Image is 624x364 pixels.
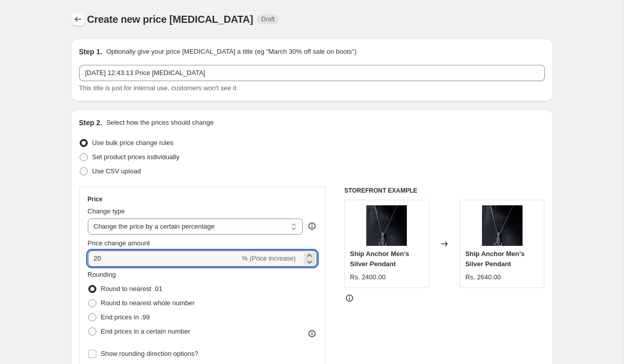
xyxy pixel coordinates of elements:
img: Parman-138_80x.jpg [366,205,407,246]
button: Price change jobs [71,12,85,26]
span: Ship Anchor Men’s Silver Pendant [465,250,525,268]
span: Draft [261,15,274,23]
div: Rs. 2400.00 [350,272,386,282]
div: Rs. 2640.00 [465,272,501,282]
span: Set product prices individually [92,153,180,161]
span: Price change amount [88,239,150,247]
h6: STOREFRONT EXAMPLE [344,187,545,195]
span: This title is just for internal use, customers won't see it [79,84,236,92]
span: Round to nearest .01 [101,285,162,293]
h3: Price [88,195,102,203]
span: Use CSV upload [92,167,141,175]
span: Round to nearest whole number [101,299,195,307]
span: Show rounding direction options? [101,350,198,357]
input: 30% off holiday sale [79,65,545,81]
p: Select how the prices should change [106,118,214,128]
span: End prices in a certain number [101,327,190,335]
span: Change type [88,207,125,215]
h2: Step 2. [79,118,102,128]
span: Rounding [88,271,116,278]
span: Use bulk price change rules [92,139,174,147]
img: Parman-138_80x.jpg [482,205,523,246]
input: -15 [88,250,240,267]
span: End prices in .99 [101,313,150,321]
span: Ship Anchor Men’s Silver Pendant [350,250,409,268]
span: Create new price [MEDICAL_DATA] [87,14,254,25]
span: % (Price increase) [242,254,296,262]
p: Optionally give your price [MEDICAL_DATA] a title (eg "March 30% off sale on boots") [106,47,356,57]
div: help [307,221,317,231]
h2: Step 1. [79,47,102,57]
